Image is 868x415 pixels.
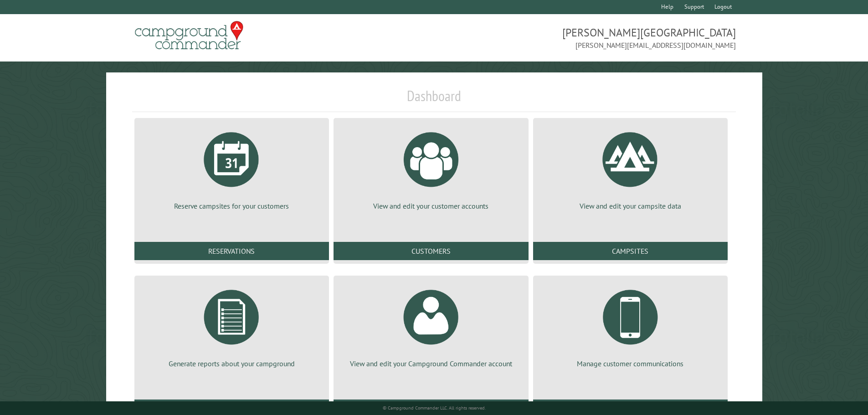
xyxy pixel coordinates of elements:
a: Manage customer communications [544,283,717,369]
a: View and edit your campsite data [544,125,717,211]
p: View and edit your campsite data [544,201,717,211]
small: © Campground Commander LLC. All rights reserved. [383,405,486,411]
p: Manage customer communications [544,359,717,369]
a: View and edit your Campground Commander account [344,283,517,369]
a: Generate reports about your campground [145,283,318,369]
p: View and edit your Campground Commander account [344,359,517,369]
a: View and edit your customer accounts [344,125,517,211]
a: Reservations [134,242,329,260]
span: [PERSON_NAME][GEOGRAPHIC_DATA] [PERSON_NAME][EMAIL_ADDRESS][DOMAIN_NAME] [434,25,736,51]
p: Generate reports about your campground [145,359,318,369]
a: Customers [334,242,528,260]
p: Reserve campsites for your customers [145,201,318,211]
h1: Dashboard [132,87,736,112]
a: Campsites [533,242,728,260]
a: Reserve campsites for your customers [145,125,318,211]
img: Campground Commander [132,18,246,53]
p: View and edit your customer accounts [344,201,517,211]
